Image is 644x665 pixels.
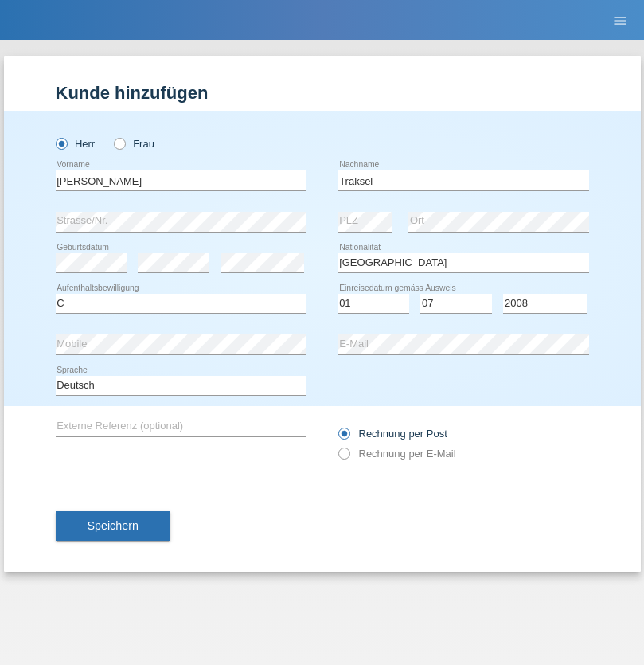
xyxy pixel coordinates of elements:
h1: Kunde hinzufügen [56,83,589,103]
input: Rechnung per E-Mail [338,448,349,467]
label: Frau [114,138,154,150]
label: Rechnung per E-Mail [338,448,456,460]
span: Speichern [88,519,139,532]
label: Rechnung per Post [338,428,447,440]
i: menu [612,13,628,29]
button: Speichern [56,511,170,542]
input: Frau [114,138,124,148]
a: menu [604,15,636,25]
input: Rechnung per Post [338,428,349,448]
input: Herr [56,138,66,148]
label: Herr [56,138,96,150]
